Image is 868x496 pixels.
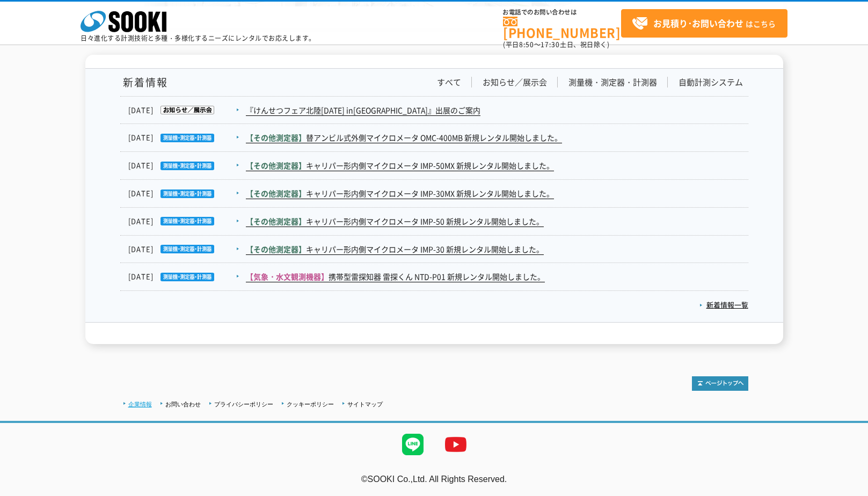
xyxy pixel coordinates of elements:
a: お知らせ／展示会 [483,77,547,88]
span: (平日 ～ 土日、祝日除く) [503,40,609,49]
a: 【その他測定器】キャリパー形内側マイクロメータ IMP-50 新規レンタル開始しました。 [246,216,544,227]
img: 測量機・測定器・計測器 [154,189,214,198]
span: 【その他測定器】 [246,160,306,171]
a: [PHONE_NUMBER] [503,17,621,39]
a: サイトマップ [347,401,383,407]
img: トップページへ [692,376,748,391]
a: プライバシーポリシー [214,401,273,407]
a: テストMail [827,485,868,494]
span: お電話でのお問い合わせは [503,9,621,16]
span: 【気象・水文観測機器】 [246,271,329,282]
img: LINE [391,423,434,466]
img: 測量機・測定器・計測器 [154,217,214,225]
span: はこちら [632,16,776,32]
a: 【その他測定器】替アンビル式外側マイクロメータ OMC-400MB 新規レンタル開始しました。 [246,132,562,143]
a: 自動計測システム [679,77,743,88]
span: 8:50 [519,40,534,49]
strong: お見積り･お問い合わせ [653,17,743,30]
a: お見積り･お問い合わせはこちら [621,9,787,38]
a: 測量機・測定器・計測器 [568,77,657,88]
img: YouTube [434,423,477,466]
dt: [DATE] [128,244,245,255]
img: 測量機・測定器・計測器 [154,245,214,253]
a: 企業情報 [128,401,152,407]
dt: [DATE] [128,216,245,227]
a: すべて [437,77,461,88]
img: 測量機・測定器・計測器 [154,162,214,170]
a: クッキーポリシー [287,401,334,407]
a: 【気象・水文観測機器】携帯型雷探知器 雷探くん NTD-P01 新規レンタル開始しました。 [246,271,545,282]
img: お知らせ／展示会 [154,106,214,114]
img: 測量機・測定器・計測器 [154,273,214,281]
a: お問い合わせ [165,401,201,407]
dt: [DATE] [128,105,245,116]
dt: [DATE] [128,188,245,199]
a: 【その他測定器】キャリパー形内側マイクロメータ IMP-30 新規レンタル開始しました。 [246,244,544,255]
a: 【その他測定器】キャリパー形内側マイクロメータ IMP-30MX 新規レンタル開始しました。 [246,188,554,199]
dt: [DATE] [128,132,245,143]
dt: [DATE] [128,271,245,282]
p: 日々進化する計測技術と多種・多様化するニーズにレンタルでお応えします。 [81,35,316,41]
dt: [DATE] [128,160,245,171]
span: 【その他測定器】 [246,188,306,199]
h1: 新着情報 [120,77,168,88]
img: 測量機・測定器・計測器 [154,134,214,142]
span: 【その他測定器】 [246,216,306,227]
a: 新着情報一覧 [699,300,748,310]
span: 17:30 [541,40,560,49]
a: 『けんせつフェア北陸[DATE] in[GEOGRAPHIC_DATA]』出展のご案内 [246,105,480,116]
span: 【その他測定器】 [246,132,306,143]
a: 【その他測定器】キャリパー形内側マイクロメータ IMP-50MX 新規レンタル開始しました。 [246,160,554,171]
span: 【その他測定器】 [246,244,306,254]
